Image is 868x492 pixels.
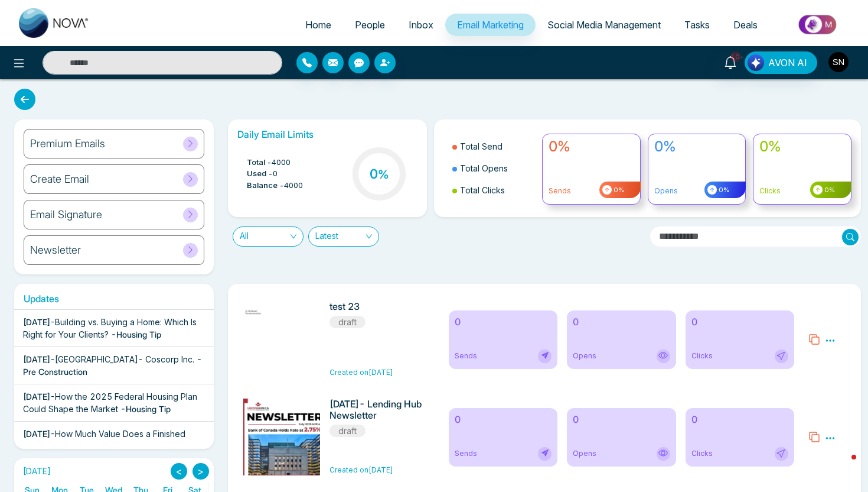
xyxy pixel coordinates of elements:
[30,137,105,150] h6: Premium Emails
[247,168,273,180] span: Used -
[329,301,425,312] h6: test 23
[23,428,205,452] div: -
[397,14,445,36] a: Inbox
[573,351,596,361] span: Opens
[745,51,817,74] button: AVON AI
[272,157,291,169] span: 4000
[455,316,552,328] h6: 0
[55,354,194,364] span: [GEOGRAPHIC_DATA]- Coscorp Inc.
[409,19,433,31] span: Inbox
[573,316,670,328] h6: 0
[329,425,366,437] span: draft
[23,429,185,451] span: How Much Value Does a Finished Basement Add in [DATE]?
[23,317,50,327] span: [DATE]
[775,11,861,38] img: Market-place.gif
[654,138,740,156] h4: 0%
[455,448,477,459] span: Sends
[828,52,849,72] img: User Avatar
[111,329,161,339] span: - Housing Tip
[716,51,745,72] a: 10+
[691,316,788,328] h6: 0
[23,429,50,439] span: [DATE]
[452,157,535,179] li: Total Opens
[573,414,670,425] h6: 0
[247,180,284,192] span: Balance -
[355,19,385,31] span: People
[573,448,596,459] span: Opens
[192,463,209,480] button: >
[654,186,740,196] p: Opens
[202,306,367,318] img: novacrm
[733,19,758,31] span: Deals
[722,14,769,36] a: Deals
[293,14,343,36] a: Home
[452,179,535,201] li: Total Clicks
[305,19,331,31] span: Home
[730,51,741,62] span: 10+
[452,135,535,157] li: Total Send
[315,227,372,246] span: Latest
[329,316,366,328] span: draft
[684,19,710,31] span: Tasks
[19,467,51,477] h2: [DATE]
[823,185,835,195] span: 0%
[673,14,722,36] a: Tasks
[455,351,477,361] span: Sends
[30,173,89,186] h6: Create Email
[370,166,389,182] h3: 0
[329,368,393,377] span: Created on [DATE]
[445,14,536,36] a: Email Marketing
[717,185,729,195] span: 0%
[23,391,50,402] span: [DATE]
[612,185,624,195] span: 0%
[23,317,197,339] span: Building vs. Buying a Home: Which Is Right for Your Clients?
[23,353,205,378] div: -
[14,293,214,305] h6: Updates
[23,391,197,414] span: How the 2025 Federal Housing Plan Could Shape the Market
[455,414,552,425] h6: 0
[378,167,389,182] span: %
[284,180,303,192] span: 4000
[23,354,50,364] span: [DATE]
[691,448,713,459] span: Clicks
[329,399,425,421] h6: [DATE]- Lending Hub Newsletter
[768,56,807,70] span: AVON AI
[536,14,673,36] a: Social Media Management
[240,227,296,246] span: All
[120,404,171,414] span: - Housing Tip
[273,168,278,180] span: 0
[547,19,661,31] span: Social Media Management
[828,452,856,480] iframe: Intercom live chat
[171,463,187,480] button: <
[23,390,205,415] div: -
[549,138,634,156] h4: 0%
[759,138,845,156] h4: 0%
[30,244,81,257] h6: Newsletter
[748,54,764,71] img: Lead Flow
[30,208,102,221] h6: Email Signature
[237,129,418,140] h6: Daily Email Limits
[759,186,845,196] p: Clicks
[247,157,272,169] span: Total -
[549,186,634,196] p: Sends
[457,19,524,31] span: Email Marketing
[19,8,90,38] img: Nova CRM Logo
[23,316,205,341] div: -
[691,414,788,425] h6: 0
[691,351,713,361] span: Clicks
[329,465,393,474] span: Created on [DATE]
[343,14,397,36] a: People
